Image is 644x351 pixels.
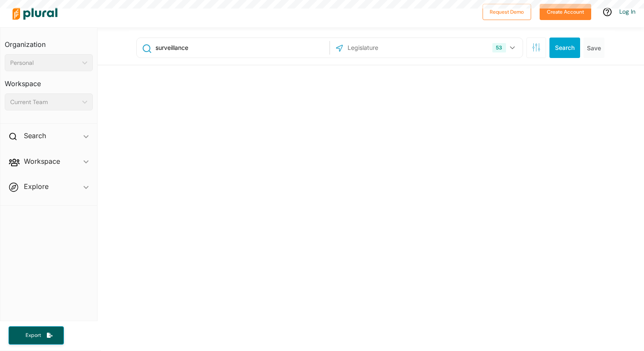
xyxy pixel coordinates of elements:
[483,4,531,20] button: Request Demo
[492,43,506,52] div: 53
[540,4,591,20] button: Create Account
[540,7,591,16] a: Create Account
[10,58,79,67] div: Personal
[5,71,93,90] h3: Workspace
[489,40,520,56] button: 53
[549,38,580,58] button: Search
[532,43,540,50] span: Search Filters
[483,7,531,16] a: Request Demo
[584,38,604,58] button: Save
[20,332,47,339] span: Export
[347,40,438,56] input: Legislature
[9,326,64,345] button: Export
[619,8,635,15] a: Log In
[10,98,79,107] div: Current Team
[24,131,46,140] h2: Search
[5,32,93,51] h3: Organization
[155,40,327,56] input: Enter keywords, bill # or legislator name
